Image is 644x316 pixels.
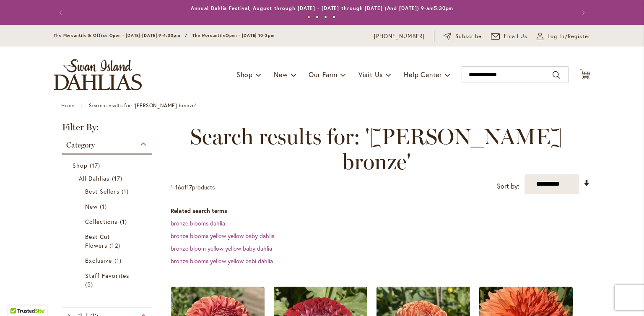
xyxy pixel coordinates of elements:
[85,187,131,196] a: Best Sellers
[85,217,131,226] a: Collections
[79,174,110,182] span: All Dahlias
[187,183,192,191] span: 17
[90,161,102,170] span: 17
[122,187,131,196] span: 1
[171,244,272,252] a: bronze bloom yellow yellow baby dahlia
[85,202,98,210] span: New
[114,256,124,265] span: 1
[309,70,337,79] span: Our Farm
[85,256,112,264] span: Exclusive
[85,271,131,289] a: Staff Favorites
[171,232,275,240] a: bronze blooms yellow yellow baby dahlia
[85,233,110,249] span: Best Cut Flowers
[171,183,173,191] span: 1
[73,161,143,170] a: Shop
[171,181,215,194] p: - of products
[171,257,273,265] a: bronze blooms yellow yellow babi dahlia
[358,70,383,79] span: Visit Us
[85,256,131,265] a: Exclusive
[73,161,88,169] span: Shop
[548,32,590,41] span: Log In/Register
[54,4,70,21] button: Previous
[61,102,74,109] a: Home
[100,202,109,211] span: 1
[374,32,425,41] a: [PHONE_NUMBER]
[537,32,590,41] a: Log In/Register
[332,16,335,18] button: 4 of 4
[120,217,129,226] span: 1
[274,70,288,79] span: New
[112,174,125,183] span: 17
[85,202,131,211] a: New
[79,174,137,183] a: All Dahlias
[66,140,95,150] span: Category
[191,5,454,11] a: Annual Dahlia Festival, August through [DATE] - [DATE] through [DATE] (And [DATE]) 9-am5:30pm
[54,123,160,136] strong: Filter By:
[85,187,119,195] span: Best Sellers
[491,32,528,41] a: Email Us
[85,280,95,289] span: 5
[6,286,30,310] iframe: Launch Accessibility Center
[171,124,582,174] span: Search results for: '[PERSON_NAME] bronze'
[574,4,590,21] button: Next
[171,219,225,227] a: bronze blooms dahlia
[497,179,519,194] label: Sort by:
[307,16,310,18] button: 1 of 4
[175,183,181,191] span: 16
[85,232,131,250] a: Best Cut Flowers
[455,32,482,41] span: Subscribe
[54,59,142,90] a: store logo
[504,32,528,41] span: Email Us
[324,16,327,18] button: 3 of 4
[89,102,196,109] strong: Search results for: '[PERSON_NAME] bronze'
[85,272,129,280] span: Staff Favorites
[226,33,275,38] span: Open - [DATE] 10-3pm
[109,241,122,250] span: 12
[236,70,253,79] span: Shop
[316,16,319,18] button: 2 of 4
[54,33,226,38] span: The Mercantile & Office Open - [DATE]-[DATE] 9-4:30pm / The Mercantile
[404,70,442,79] span: Help Center
[171,207,590,215] dt: Related search terms
[444,32,482,41] a: Subscribe
[85,218,118,225] span: Collections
